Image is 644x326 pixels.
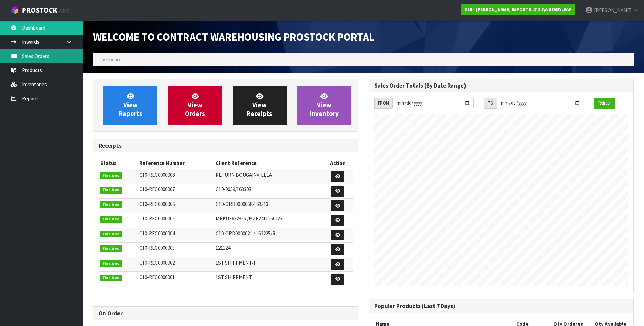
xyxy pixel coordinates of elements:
a: ViewOrders [168,86,222,125]
span: Finalised [100,172,122,179]
span: 121124 [216,245,230,251]
span: C10-ORD0000068-163313 [216,201,268,207]
span: 1ST SHIPPMENT [216,274,252,280]
span: RETURN BOUGAINVILLEA [216,171,272,178]
span: View Orders [185,92,205,118]
span: Finalised [100,187,122,194]
span: C10-REC0000002 [139,259,175,266]
span: ProStock [22,6,57,15]
span: C10-REC0000007 [139,186,175,192]
h3: On Order [99,310,353,317]
button: Refresh [594,98,615,109]
strong: C10 - [PERSON_NAME] IMPORTS LTD T/A READYLEAF [464,7,571,12]
span: View Inventory [310,92,339,118]
small: WMS [59,8,69,14]
span: Finalised [100,275,122,281]
th: Client Reference [214,158,323,169]
div: FROM [374,98,392,109]
span: C10-0059/163303 [216,186,251,192]
span: C10-REC0000003 [139,245,175,251]
span: Finalised [100,245,122,252]
span: [PERSON_NAME] [594,7,631,13]
h3: Sales Order Totals (By Date Range) [374,82,628,89]
span: Finalised [100,260,122,267]
span: Finalised [100,201,122,208]
span: View Reports [119,92,142,118]
span: 1ST SHIPPMENT/1 [216,259,256,266]
img: cube-alt.png [10,6,19,14]
a: ViewReceipts [233,86,287,125]
span: MRKU3632355 /MZE241125CI25 [216,215,282,222]
a: ViewInventory [297,86,351,125]
th: Action [323,158,353,169]
a: ViewReports [103,86,157,125]
h3: Popular Products (Last 7 Days) [374,303,628,309]
span: Finalised [100,231,122,238]
span: View Receipts [247,92,272,118]
span: Dashboard [98,56,122,63]
span: C10-REC0000004 [139,230,175,237]
span: Finalised [100,216,122,223]
span: C10-REC0000005 [139,215,175,222]
span: C10-ORD0000021 / 163225/R [216,230,275,237]
span: Welcome to Contract Warehousing ProStock Portal [93,30,375,44]
span: C10-REC0000006 [139,201,175,207]
th: Reference Number [137,158,214,169]
h3: Receipts [99,142,353,149]
span: C10-REC0000008 [139,171,175,178]
span: C10-REC0000001 [139,274,175,280]
div: TO [484,98,497,109]
th: Status [99,158,137,169]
